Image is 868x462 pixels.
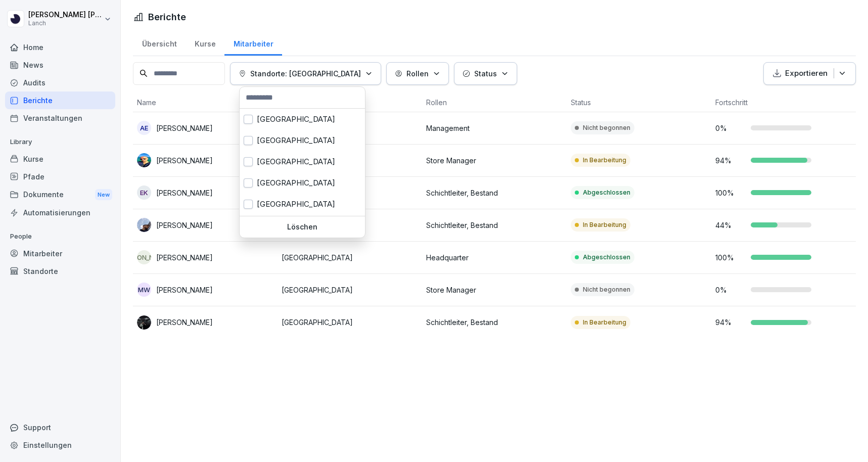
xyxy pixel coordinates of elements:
[250,68,361,79] p: Standorte: [GEOGRAPHIC_DATA]
[474,68,497,79] p: Status
[240,215,365,236] div: [GEOGRAPHIC_DATA]
[240,151,365,172] div: [GEOGRAPHIC_DATA]
[785,68,828,79] p: Exportieren
[406,68,429,79] p: Rollen
[244,222,361,232] p: Löschen
[240,172,365,194] div: [GEOGRAPHIC_DATA]
[240,194,365,215] div: [GEOGRAPHIC_DATA]
[240,109,365,130] div: [GEOGRAPHIC_DATA]
[240,130,365,151] div: [GEOGRAPHIC_DATA]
